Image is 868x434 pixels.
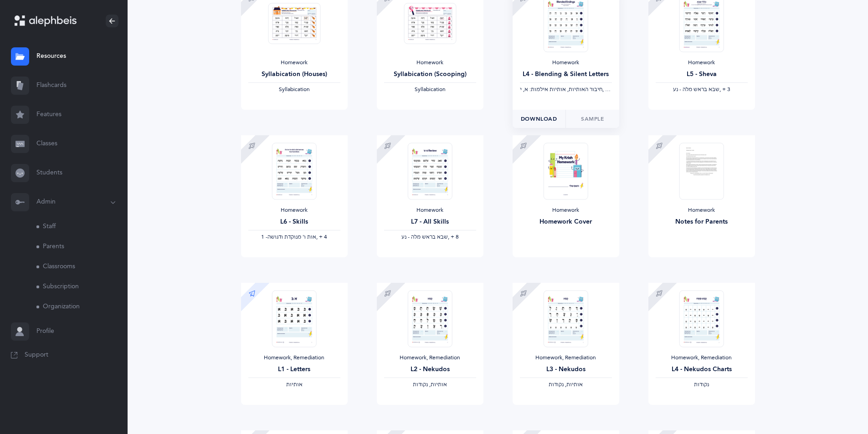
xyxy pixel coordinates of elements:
span: ‫אותיות‬ [286,381,303,388]
button: Download [513,110,566,128]
img: Notes_to_parents_thumbnail_1591126900.png [679,143,724,199]
div: ‪, + 3‬ [656,86,748,93]
div: Homework [520,59,612,66]
span: 1 - [261,234,267,240]
img: Homework_L7_AllSkills_R_EN_thumbnail_1741220438.png [407,143,452,199]
span: ‫שבא בראש מלה - נע‬ [401,234,448,240]
span: ‫שבא בראש מלה - נע‬ [673,86,719,92]
div: L4 - Blending & Silent Letters [520,70,612,79]
div: Syllabication (Scooping) [384,70,476,79]
div: Homework, Remediation [656,354,748,362]
div: Homework [656,59,748,66]
a: Sample [565,110,619,128]
div: Syllabication (Houses) [248,70,340,79]
div: L4 - Nekudos Charts [656,365,748,374]
div: ‪, + 1‬ [520,86,612,93]
img: RemediationHomework-L1-Letters-K_2_EN_thumbnail_1724623926.png [272,290,316,347]
span: Download [521,115,557,123]
a: Subscription [36,277,128,297]
span: ‫חיבור האותיות, אותיות אילמות: א, י‬ [520,86,602,92]
div: L2 - Nekudos [384,365,476,374]
span: ‫אות ו' מנוקדת ודגושה‬ [267,234,316,240]
div: Syllabication [248,86,340,93]
div: L1 - Letters [248,365,340,374]
a: Organization [36,297,128,317]
div: ‪, + 4‬ [248,234,340,241]
img: Homework_Syllabication-EN_Red_Scooping_EN_thumbnail_1724301177.png [404,3,456,44]
div: Homework [656,207,748,214]
img: Homework_L6_Skills_R_EN_thumbnail_1731264757.png [272,143,316,199]
img: Homework-Cover-EN_thumbnail_1597602968.png [543,143,588,199]
a: Parents [36,237,128,257]
img: RemediationHomework-L4_Nekudos_K_EN_thumbnail_1724298118.png [679,290,724,347]
div: Syllabication [384,86,476,93]
img: RemediationHomework-L2-Nekudos-K_EN_thumbnail_1724296785.png [407,290,452,347]
div: Homework [248,59,340,66]
span: Support [25,351,48,360]
div: L5 - Sheva [656,70,748,79]
div: L7 - All Skills [384,217,476,227]
div: Homework, Remediation [384,354,476,362]
div: Homework [520,207,612,214]
div: Homework Cover [520,217,612,227]
div: Notes for Parents [656,217,748,227]
div: Homework [248,207,340,214]
img: Homework_Syllabication-EN_Red_Houses_EN_thumbnail_1724301135.png [268,3,320,44]
div: Homework, Remediation [520,354,612,362]
div: ‪, + 8‬ [384,234,476,241]
a: Classrooms [36,257,128,277]
div: L6 - Skills [248,217,340,227]
div: Homework [384,59,476,66]
div: L3 - Nekudos [520,365,612,374]
div: Homework, Remediation [248,354,340,362]
div: Homework [384,207,476,214]
span: ‫נקודות‬ [694,381,709,388]
span: ‫אותיות, נקודות‬ [549,381,583,388]
span: ‫אותיות, נקודות‬ [413,381,447,388]
img: RemediationHomework-L3-Nekudos-K_EN_thumbnail_1724337474.png [543,290,588,347]
a: Staff [36,217,128,237]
